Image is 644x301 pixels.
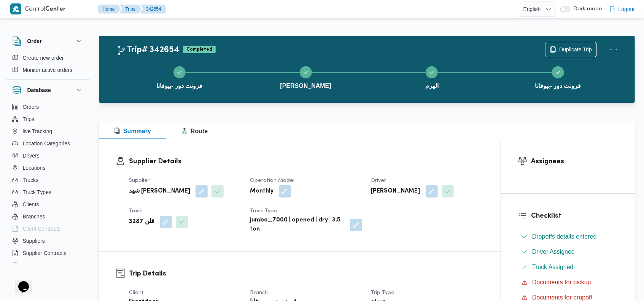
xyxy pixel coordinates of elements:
[23,163,46,172] span: Locations
[532,264,574,270] span: Truck Assigned
[8,271,32,293] iframe: chat widget
[532,248,575,255] span: Driver Assigned
[518,261,618,273] button: Truck Assigned
[27,86,51,95] h3: Database
[532,247,575,256] span: Driver Assigned
[129,290,144,295] span: Client
[371,187,420,196] b: [PERSON_NAME]
[619,5,635,14] span: Logout
[9,223,87,235] button: Client Contracts
[23,151,40,160] span: Drivers
[532,263,574,272] span: Truck Assigned
[6,101,90,266] div: Database
[250,290,268,295] span: Branch
[9,235,87,247] button: Suppliers
[518,246,618,258] button: Driver Assigned
[9,101,87,113] button: Orders
[532,294,592,301] span: Documents for dropoff
[129,209,142,213] span: Truck
[116,57,243,97] button: فرونت دور -بيوفانا
[129,156,483,167] h3: Supplier Details
[250,216,344,234] b: jumbo_7000 | opened | dry | 3.5 ton
[9,259,87,271] button: Devices
[545,42,597,57] button: Duplicate Trip
[27,37,42,46] h3: Order
[9,125,87,137] button: live Tracking
[181,128,208,134] span: Route
[140,5,166,14] button: 342654
[250,187,274,196] b: Monthly
[532,279,591,285] span: Documents for pickup
[186,47,212,52] b: Completed
[116,45,179,55] h2: Trip# 342654
[23,224,61,233] span: Client Contracts
[46,6,66,12] b: Center
[250,178,294,183] span: Operation Model
[369,57,495,97] button: الهرم
[129,269,483,279] h3: Trip Details
[129,187,190,196] b: شهد [PERSON_NAME]
[9,150,87,162] button: Drivers
[532,278,591,287] span: Documents for pickup
[114,128,151,134] span: Summary
[119,5,142,14] button: Trips
[495,57,621,97] button: فرونت دور -بيوفانا
[606,42,621,57] button: Actions
[23,175,38,185] span: Trucks
[23,53,64,62] span: Create new order
[9,113,87,125] button: Trips
[9,198,87,210] button: Clients
[23,65,73,75] span: Monitor active orders
[250,209,277,213] span: Truck Type
[6,52,90,79] div: Order
[371,178,386,183] span: Driver
[9,137,87,150] button: Location Categories
[183,46,216,53] span: Completed
[12,37,84,46] button: Order
[9,210,87,223] button: Branches
[280,81,331,91] span: [PERSON_NAME]
[9,186,87,198] button: Truck Types
[9,64,87,76] button: Monitor active orders
[532,233,597,240] span: Dropoffs details entered
[129,217,154,226] b: قلن 3287
[425,81,439,91] span: الهرم
[9,174,87,186] button: Trucks
[98,5,121,14] button: Home
[429,69,435,75] svg: Step 3 is complete
[532,232,597,241] span: Dropoffs details entered
[9,162,87,174] button: Locations
[535,81,581,91] span: فرونت دور -بيوفانا
[23,115,35,124] span: Trips
[10,3,21,14] img: X8yXhbKr1z7QwAAAABJRU5ErkJggg==
[23,139,70,148] span: Location Categories
[243,57,369,97] button: [PERSON_NAME]
[571,6,603,12] span: Dark mode
[555,69,561,75] svg: Step 4 is complete
[518,231,618,243] button: Dropoffs details entered
[606,2,638,17] button: Logout
[9,52,87,64] button: Create new order
[23,200,39,209] span: Clients
[23,261,42,270] span: Devices
[23,188,51,197] span: Truck Types
[518,276,618,288] button: Documents for pickup
[23,102,39,111] span: Orders
[129,178,149,183] span: Supplier
[303,69,309,75] svg: Step 2 is complete
[371,290,395,295] span: Trip Type
[156,81,202,91] span: فرونت دور -بيوفانا
[559,45,592,54] span: Duplicate Trip
[23,212,45,221] span: Branches
[23,127,52,136] span: live Tracking
[531,156,618,167] h3: Assignees
[177,69,183,75] svg: Step 1 is complete
[23,236,45,245] span: Suppliers
[9,247,87,259] button: Supplier Contracts
[531,211,618,221] h3: Checklist
[23,248,67,258] span: Supplier Contracts
[12,86,84,95] button: Database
